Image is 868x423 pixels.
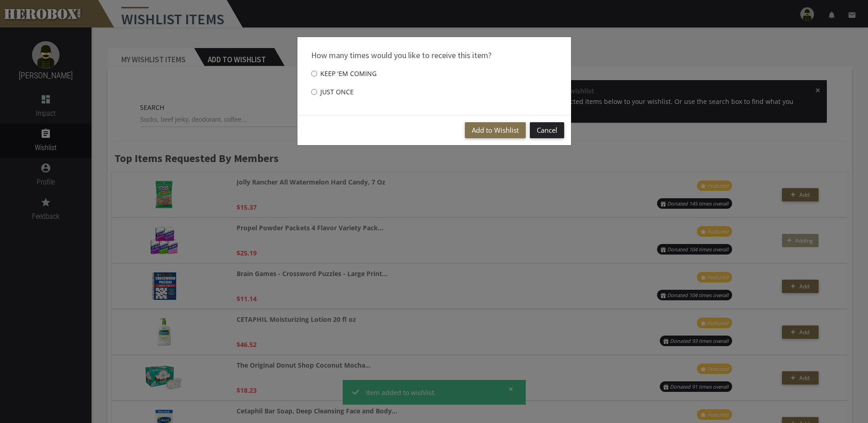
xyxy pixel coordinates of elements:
label: Just once [311,83,354,101]
input: Keep 'em coming [311,66,317,81]
input: Just once [311,85,317,99]
label: Keep 'em coming [311,65,377,83]
h4: How many times would you like to receive this item? [311,51,557,60]
button: Cancel [530,122,564,138]
button: Add to Wishlist [465,122,526,138]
